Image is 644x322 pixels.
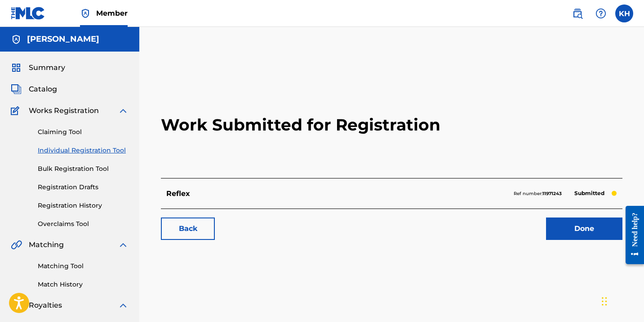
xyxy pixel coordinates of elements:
img: help [595,8,606,19]
span: Matching [29,239,64,250]
img: expand [118,300,129,311]
img: expand [118,105,129,116]
img: Works Registration [11,105,22,116]
p: Reflex [166,188,190,199]
img: expand [118,239,129,250]
span: Royalties [29,300,62,311]
a: Done [546,218,622,240]
a: Public Search [568,4,586,22]
a: Registration History [38,201,129,210]
a: Match History [38,280,129,289]
div: Help [592,4,610,22]
p: Ref number: [514,190,562,198]
span: Catalog [29,84,57,95]
img: Accounts [11,34,22,45]
a: Individual Registration Tool [38,146,129,155]
a: Overclaims Tool [38,219,129,229]
a: SummarySummary [11,62,65,73]
img: Summary [11,62,22,73]
p: Submitted [570,187,609,200]
a: Bulk Registration Tool [38,164,129,174]
span: Works Registration [29,105,99,116]
h2: Work Submitted for Registration [161,72,622,178]
a: Registration Drafts [38,183,129,192]
div: Drag [602,288,607,315]
img: Catalog [11,84,22,95]
div: User Menu [615,4,633,22]
a: Matching Tool [38,261,129,271]
a: CatalogCatalog [11,84,57,95]
img: Top Rightsholder [80,8,91,19]
h5: Kevin M Hanes [27,34,99,44]
iframe: Resource Center [619,198,644,272]
strong: 11971243 [542,191,562,196]
a: Back [161,218,215,240]
img: Matching [11,239,22,250]
img: MLC Logo [11,7,45,20]
img: search [572,8,583,19]
iframe: Chat Widget [599,279,644,322]
a: Claiming Tool [38,127,129,137]
span: Summary [29,62,65,73]
span: Member [96,8,128,18]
